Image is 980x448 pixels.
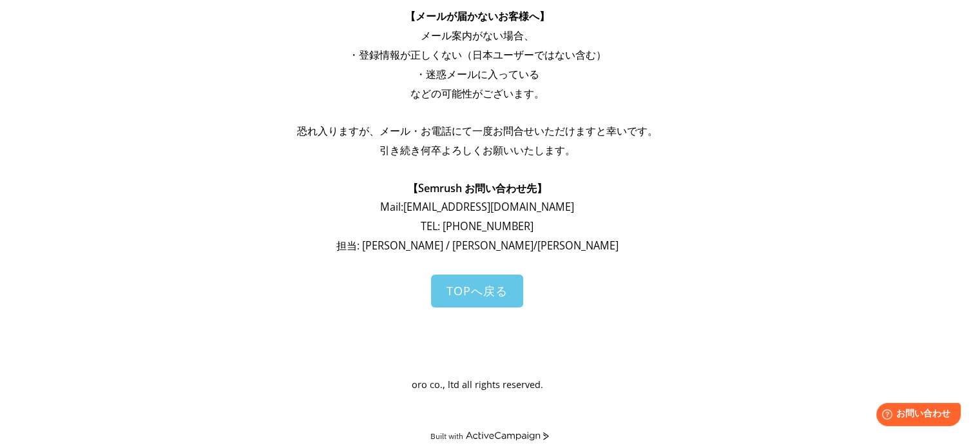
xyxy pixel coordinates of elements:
[447,283,508,298] span: TOPへ戻る
[410,86,544,101] span: などの可能性がございます。
[421,28,534,43] span: メール案内がない場合、
[336,239,619,253] span: 担当: [PERSON_NAME] / [PERSON_NAME]/[PERSON_NAME]
[405,9,550,23] span: 【メールが届かないお客様へ】
[421,219,533,233] span: TEL: [PHONE_NUMBER]
[380,143,575,157] span: 引き続き何卒よろしくお願いいたします。
[380,200,574,214] span: Mail: [EMAIL_ADDRESS][DOMAIN_NAME]
[431,275,523,307] a: TOPへ戻る
[297,124,658,138] span: 恐れ入りますが、メール・お電話にて一度お問合せいただけますと幸いです。
[408,181,547,195] span: 【Semrush お問い合わせ先】
[349,48,606,62] span: ・登録情報が正しくない（日本ユーザーではない含む）
[430,431,463,441] div: Built with
[412,378,543,391] span: oro co., ltd all rights reserved.
[865,398,966,434] iframe: Help widget launcher
[416,67,539,81] span: ・迷惑メールに入っている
